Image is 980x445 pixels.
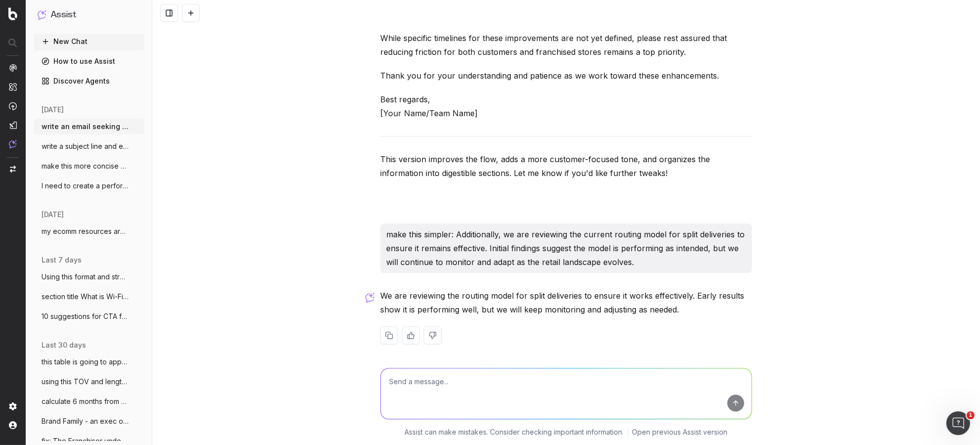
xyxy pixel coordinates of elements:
[34,309,144,324] button: 10 suggestions for CTA for link to windo
[34,223,144,239] button: my ecomm resources are thin. for big eve
[34,73,144,89] a: Discover Agents
[9,140,17,148] img: Assist
[42,272,129,282] span: Using this format and structure and tone
[42,210,64,220] span: [DATE]
[632,427,728,437] a: Open previous Assist version
[42,161,129,171] span: make this more concise and clear: Hi Mar
[967,411,975,419] span: 1
[42,141,129,151] span: write a subject line and email to our se
[42,416,129,426] span: Brand Family - an exec overview: D AT T
[38,8,140,22] button: Assist
[10,166,16,173] img: Switch project
[42,377,129,387] span: using this TOV and length: Cold snap? No
[38,10,46,19] img: Assist
[34,138,144,154] button: write a subject line and email to our se
[946,411,970,435] iframe: Intercom live chat
[34,158,144,174] button: make this more concise and clear: Hi Mar
[42,311,129,321] span: 10 suggestions for CTA for link to windo
[9,83,17,91] img: Intelligence
[42,340,86,350] span: last 30 days
[42,292,129,302] span: section title What is Wi-Fi 7? Wi-Fi 7 (
[34,394,144,409] button: calculate 6 months from [DATE]
[34,354,144,370] button: this table is going to appear on a [PERSON_NAME]
[380,92,752,120] p: Best regards, [Your Name/Team Name]
[9,102,17,110] img: Activation
[34,374,144,390] button: using this TOV and length: Cold snap? No
[42,357,129,367] span: this table is going to appear on a [PERSON_NAME]
[386,227,746,269] p: make this simpler: Additionally, we are reviewing the current routing model for split deliveries ...
[380,69,752,83] p: Thank you for your understanding and patience as we work toward these enhancements.
[42,181,129,191] span: I need to create a performance review sc
[34,34,144,49] button: New Chat
[9,121,17,129] img: Studio
[34,289,144,305] button: section title What is Wi-Fi 7? Wi-Fi 7 (
[380,289,752,316] p: We are reviewing the routing model for split deliveries to ensure it works effectively. Early res...
[50,8,76,22] h1: Assist
[9,64,17,72] img: Analytics
[42,226,129,236] span: my ecomm resources are thin. for big eve
[9,421,17,429] img: My account
[42,122,129,132] span: write an email seeking giodance from HR:
[42,255,82,265] span: last 7 days
[34,413,144,429] button: Brand Family - an exec overview: D AT T
[9,402,17,410] img: Setting
[380,152,752,180] p: This version improves the flow, adds a more customer-focused tone, and organizes the information ...
[42,397,129,406] span: calculate 6 months from [DATE]
[42,105,64,115] span: [DATE]
[405,427,624,437] p: Assist can make mistakes. Consider checking important information.
[34,119,144,134] button: write an email seeking giodance from HR:
[365,293,375,303] img: Botify assist logo
[34,53,144,69] a: How to use Assist
[8,7,17,20] img: Botify logo
[34,269,144,285] button: Using this format and structure and tone
[380,31,752,59] p: While specific timelines for these improvements are not yet defined, please rest assured that red...
[34,178,144,194] button: I need to create a performance review sc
